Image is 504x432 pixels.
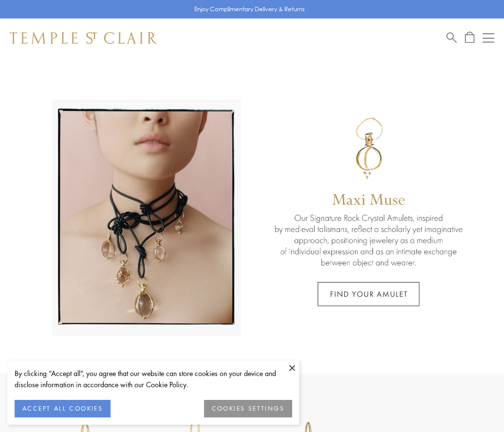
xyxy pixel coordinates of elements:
button: ACCEPT ALL COOKIES [15,400,111,417]
div: By clicking “Accept all”, you agree that our website can store cookies on your device and disclos... [15,368,292,390]
img: Temple St. Clair [10,32,157,44]
a: Open Shopping Bag [465,32,474,44]
a: Search [447,32,457,44]
p: Enjoy Complimentary Delivery & Returns [194,4,305,14]
button: COOKIES SETTINGS [204,400,292,417]
button: Open navigation [483,32,494,44]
